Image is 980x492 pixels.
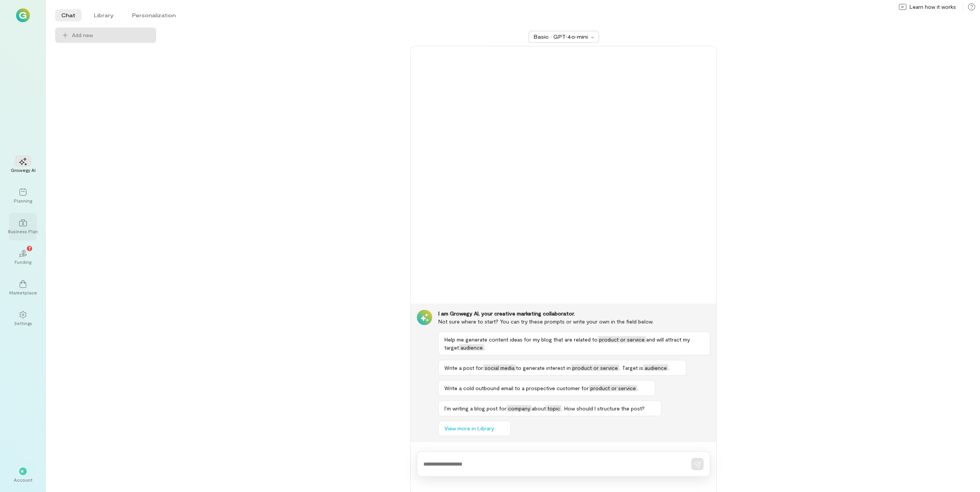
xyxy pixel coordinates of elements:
a: Business Plan [9,213,37,240]
div: Business Plan [8,228,38,234]
span: . How should I structure the post? [562,405,645,412]
div: Not sure where to start? You can try these prompts or write your own in the field below. [438,317,710,325]
li: Library [88,9,120,21]
div: Account [14,477,33,483]
button: Write a cold outbound email to a prospective customer forproduct or service. [438,380,655,396]
span: social media [483,365,516,371]
div: Basic · GPT‑4o‑mini [534,33,589,41]
a: Growegy AI [9,152,37,179]
span: . [668,365,670,371]
a: Planning [9,182,37,210]
span: . [637,385,639,391]
div: Growegy AI [11,167,36,173]
span: audience [643,365,668,371]
a: Funding [9,244,37,271]
span: product or service [571,365,619,371]
span: Learn how it works [910,3,956,11]
span: topic [546,405,562,412]
button: Write a post forsocial mediato generate interest inproduct or service. Target isaudience. [438,360,686,376]
span: Help me generate content ideas for my blog that are related to [444,336,598,343]
span: 7 [28,245,31,252]
div: Settings [14,320,32,326]
span: . [484,344,485,351]
span: Write a cold outbound email to a prospective customer for [444,385,589,391]
span: about [532,405,546,412]
a: Settings [9,305,37,332]
li: Chat [55,9,82,21]
span: company [506,405,532,412]
button: Help me generate content ideas for my blog that are related toproduct or serviceand will attract ... [438,332,710,355]
span: Write a post for [444,365,483,371]
span: to generate interest in [516,365,571,371]
div: Funding [15,259,31,265]
span: View more in Library [444,425,494,432]
div: Marketplace [9,289,37,296]
span: audience [459,344,484,351]
span: . Target is [619,365,643,371]
li: Personalization [126,9,182,21]
div: I am Growegy AI, your creative marketing collaborator. [438,310,710,317]
span: product or service [598,336,646,343]
span: product or service [589,385,637,391]
button: I’m writing a blog post forcompanyabouttopic. How should I structure the post? [438,400,661,416]
a: Marketplace [9,274,37,302]
span: Add new [72,31,93,39]
span: I’m writing a blog post for [444,405,506,412]
div: Planning [14,198,32,204]
button: View more in Library [438,421,511,436]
